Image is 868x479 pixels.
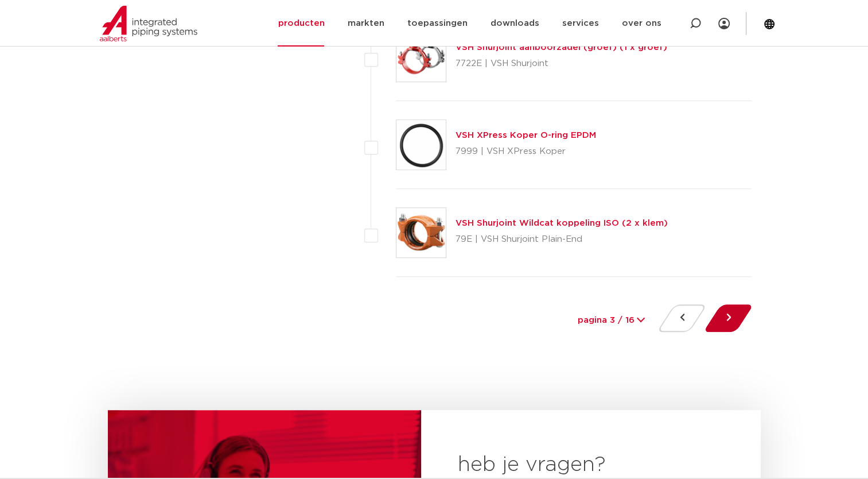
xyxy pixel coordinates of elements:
[456,142,596,161] p: 7999 | VSH XPress Koper
[456,230,668,249] p: 79E | VSH Shurjoint Plain-End
[456,43,667,52] a: VSH Shurjoint aanboorzadel (groef) (1 x groef)
[456,219,668,227] a: VSH Shurjoint Wildcat koppeling ISO (2 x klem)
[396,208,446,257] img: Thumbnail for VSH Shurjoint Wildcat koppeling ISO (2 x klem)
[456,55,667,73] p: 7722E | VSH Shurjoint
[396,32,446,82] img: Thumbnail for VSH Shurjoint aanboorzadel (groef) (1 x groef)
[396,120,446,169] img: Thumbnail for VSH XPress Koper O-ring EPDM
[458,451,724,479] h2: heb je vragen?
[456,131,596,140] a: VSH XPress Koper O-ring EPDM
